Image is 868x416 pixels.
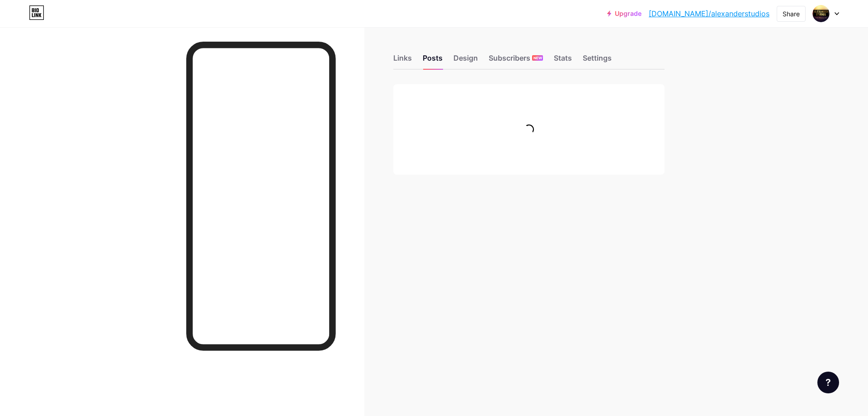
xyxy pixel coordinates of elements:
[453,53,478,69] div: Design
[533,55,542,61] span: NEW
[607,10,642,17] a: Upgrade
[812,5,830,22] img: alexanderstudios
[649,8,769,19] a: [DOMAIN_NAME]/alexanderstudios
[489,53,543,69] div: Subscribers
[554,53,572,69] div: Stats
[783,9,800,19] div: Share
[393,53,412,69] div: Links
[423,53,443,69] div: Posts
[583,53,612,69] div: Settings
